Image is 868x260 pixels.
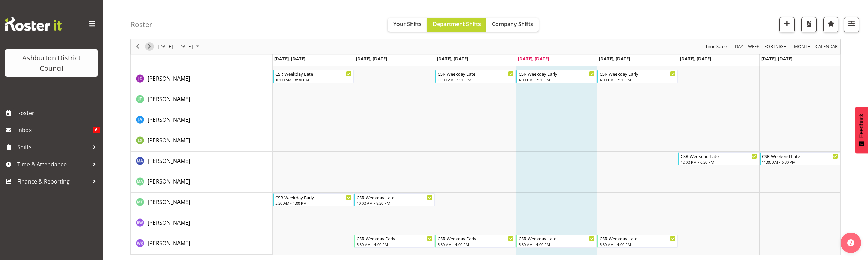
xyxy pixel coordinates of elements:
span: Company Shifts [492,20,533,28]
div: CSR Weekday Late [357,194,433,201]
button: Fortnight [763,43,790,51]
span: Inbox [17,125,93,135]
span: Week [747,43,760,51]
button: Month [814,43,839,51]
div: 11:00 AM - 9:30 PM [438,77,514,82]
div: 4:00 PM - 7:30 PM [519,77,595,82]
span: calendar [815,43,838,51]
div: 5:30 AM - 4:00 PM [600,241,676,247]
div: 4:00 PM - 7:30 PM [600,77,676,82]
button: Timeline Day [734,43,744,51]
div: Wendy Keepa"s event - CSR Weekday Early Begin From Wednesday, October 1, 2025 at 5:30:00 AM GMT+1... [435,235,516,248]
div: Jill Cullimore"s event - CSR Weekday Early Begin From Thursday, October 2, 2025 at 4:00:00 PM GMT... [516,70,597,83]
div: Sep 29 - Oct 05, 2025 [155,39,204,54]
span: [DATE], [DATE] [761,56,792,62]
button: Highlight an important date within the roster. [823,17,838,32]
span: [DATE], [DATE] [356,56,387,62]
div: CSR Weekday Early [600,70,676,77]
div: CSR Weekday Late [519,235,595,242]
div: 10:00 AM - 8:30 PM [275,77,351,82]
button: Feedback - Show survey [855,107,868,153]
span: Time Scale [705,43,727,51]
div: CSR Weekend Late [762,153,838,159]
img: Rosterit website logo [5,17,62,31]
div: Jill Cullimore"s event - CSR Weekday Early Begin From Friday, October 3, 2025 at 4:00:00 PM GMT+1... [597,70,678,83]
a: [PERSON_NAME] [148,239,190,247]
div: Ashburton District Council [12,53,91,73]
span: Department Shifts [433,20,481,28]
a: [PERSON_NAME] [148,136,190,144]
td: John Tarry resource [131,90,273,110]
div: Megan Allott"s event - CSR Weekend Late Begin From Sunday, October 5, 2025 at 11:00:00 AM GMT+13:... [760,152,840,165]
td: Jill Cullimore resource [131,69,273,90]
button: Department Shifts [427,18,486,32]
button: Timeline Week [747,43,761,51]
span: [DATE], [DATE] [274,56,305,62]
a: [PERSON_NAME] [148,198,190,206]
td: Meghan Anderson resource [131,172,273,193]
span: Roster [17,108,100,118]
button: Timeline Month [793,43,812,51]
button: Previous [133,43,142,51]
span: [PERSON_NAME] [148,95,190,103]
span: [DATE], [DATE] [437,56,468,62]
div: Wendy Keepa"s event - CSR Weekday Late Begin From Thursday, October 2, 2025 at 5:30:00 AM GMT+13:... [516,235,597,248]
div: 11:00 AM - 6:30 PM [762,159,838,165]
span: Fortnight [764,43,790,51]
div: 5:30 AM - 4:00 PM [438,241,514,247]
td: Liam Stewart resource [131,131,273,152]
td: Julia Allen resource [131,110,273,131]
a: [PERSON_NAME] [148,177,190,186]
div: Megan Allott"s event - CSR Weekend Late Begin From Saturday, October 4, 2025 at 12:00:00 PM GMT+1... [678,152,759,165]
div: 10:00 AM - 8:30 PM [357,200,433,206]
div: Jill Cullimore"s event - CSR Weekday Late Begin From Wednesday, October 1, 2025 at 11:00:00 AM GM... [435,70,516,83]
div: CSR Weekday Early [357,235,433,242]
span: [PERSON_NAME] [148,75,190,82]
a: [PERSON_NAME] [148,218,190,227]
span: 6 [93,127,100,133]
button: Your Shifts [388,18,427,32]
div: 5:30 AM - 4:00 PM [357,241,433,247]
span: [DATE] - [DATE] [157,43,194,51]
span: Month [793,43,811,51]
button: Add a new shift [779,17,795,32]
button: Download a PDF of the roster according to the set date range. [801,17,817,32]
div: CSR Weekday Late [600,235,676,242]
span: Time & Attendance [17,159,89,169]
div: Jill Cullimore"s event - CSR Weekday Late Begin From Monday, September 29, 2025 at 10:00:00 AM GM... [273,70,353,83]
button: Next [145,43,154,51]
a: [PERSON_NAME] [148,95,190,103]
span: Shifts [17,142,89,152]
h4: Roster [130,21,152,28]
div: Moira Tarry"s event - CSR Weekday Late Begin From Tuesday, September 30, 2025 at 10:00:00 AM GMT+... [354,193,435,206]
span: [DATE], [DATE] [680,56,711,62]
a: [PERSON_NAME] [148,157,190,165]
td: Moira Tarry resource [131,193,273,213]
span: [PERSON_NAME] [148,137,190,144]
span: [PERSON_NAME] [148,198,190,206]
td: Richard Wood resource [131,213,273,234]
a: [PERSON_NAME] [148,116,190,124]
button: Filter Shifts [844,17,859,32]
button: Time Scale [704,43,728,51]
div: 12:00 PM - 6:30 PM [681,159,757,165]
span: Finance & Reporting [17,176,89,187]
div: 5:30 AM - 4:00 PM [519,241,595,247]
div: CSR Weekday Early [438,235,514,242]
td: Megan Allott resource [131,152,273,172]
div: CSR Weekday Late [438,70,514,77]
span: Your Shifts [393,20,422,28]
button: October 2025 [157,43,202,51]
div: CSR Weekday Early [519,70,595,77]
button: Company Shifts [486,18,539,32]
img: help-xxl-2.png [847,239,854,246]
div: 5:30 AM - 4:00 PM [275,200,351,206]
div: CSR Weekend Late [681,153,757,159]
div: Wendy Keepa"s event - CSR Weekday Late Begin From Friday, October 3, 2025 at 5:30:00 AM GMT+13:00... [597,235,678,248]
span: Day [734,43,744,51]
span: [PERSON_NAME] [148,219,190,226]
div: Moira Tarry"s event - CSR Weekday Early Begin From Monday, September 29, 2025 at 5:30:00 AM GMT+1... [273,193,353,206]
